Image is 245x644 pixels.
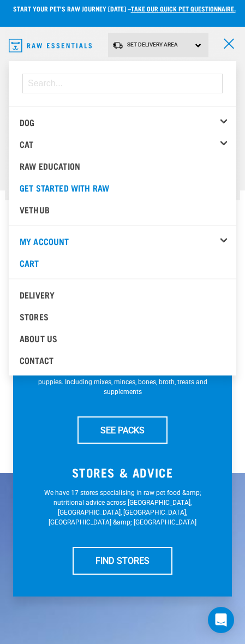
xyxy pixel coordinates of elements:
[20,120,34,124] a: Dog
[217,32,236,52] a: menu
[9,252,236,274] a: Cart
[112,41,123,50] img: van-moving.png
[20,238,69,243] a: My Account
[9,349,236,371] a: Contact
[127,41,178,47] span: Set Delivery Area
[35,488,210,527] p: We have 17 stores specialising in raw pet food &amp; nutritional advice across [GEOGRAPHIC_DATA],...
[9,155,236,177] a: Raw Education
[131,7,236,10] a: take our quick pet questionnaire.
[22,74,223,93] input: Search...
[35,466,210,479] h3: STORES & ADVICE
[9,306,236,327] a: Stores
[35,367,210,397] p: 100% natural, raw food for cats, dogs, kittens &amp; puppies. Including mixes, minces, bones, bro...
[20,141,33,146] a: Cat
[9,199,236,220] a: Vethub
[9,177,236,199] a: Get started with Raw
[9,39,92,52] img: Raw Essentials Logo
[77,416,168,444] a: SEE PACKS
[73,547,172,574] a: FIND STORES
[9,284,236,306] a: Delivery
[9,327,236,349] a: About Us
[208,607,234,633] div: Open Intercom Messenger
